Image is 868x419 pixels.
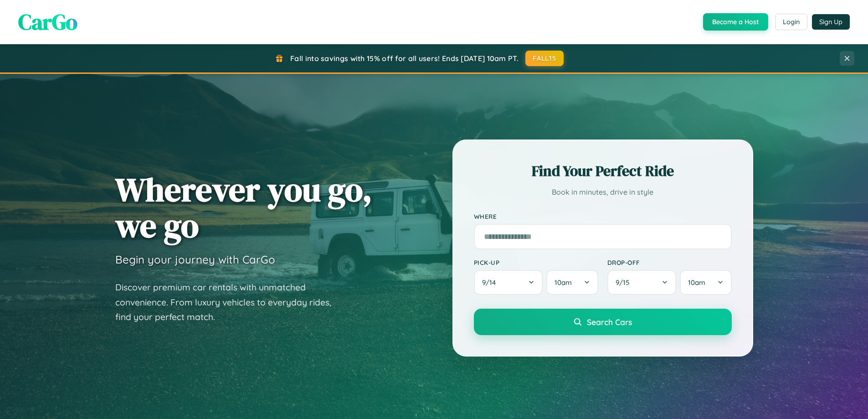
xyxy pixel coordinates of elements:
[115,253,275,266] h3: Begin your journey with CarGo
[290,54,519,63] span: Fall into savings with 15% off for all users! Ends [DATE] 10am PT.
[474,186,732,199] p: Book in minutes, drive in style
[616,278,634,287] span: 9 / 15
[680,270,731,295] button: 10am
[688,278,705,287] span: 10am
[525,51,564,66] button: FALL15
[587,317,632,327] span: Search Cars
[482,278,500,287] span: 9 / 14
[607,270,677,295] button: 9/15
[555,278,572,287] span: 10am
[115,171,372,243] h1: Wherever you go, we go
[812,14,850,30] button: Sign Up
[775,14,807,30] button: Login
[474,212,732,220] label: Where
[474,161,732,181] h2: Find Your Perfect Ride
[607,259,732,266] label: Drop-off
[703,13,768,31] button: Become a Host
[474,270,543,295] button: 9/14
[474,309,732,335] button: Search Cars
[546,270,598,295] button: 10am
[18,7,77,37] span: CarGo
[115,280,343,325] p: Discover premium car rentals with unmatched convenience. From luxury vehicles to everyday rides, ...
[474,259,598,266] label: Pick-up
